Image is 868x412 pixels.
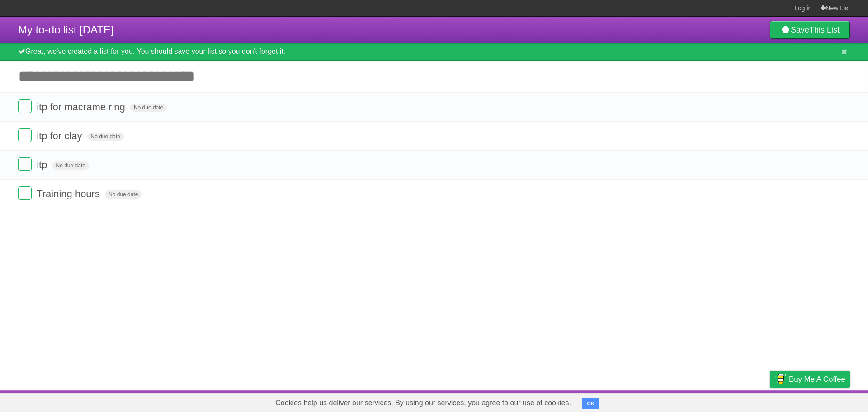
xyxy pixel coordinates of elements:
span: No due date [105,190,142,199]
label: Done [18,157,32,171]
a: Buy me a coffee [770,371,850,388]
a: Privacy [758,393,782,410]
span: My to-do list [DATE] [18,24,114,36]
span: Cookies help us deliver our services. By using our services, you agree to our use of cookies. [266,394,580,412]
span: itp for clay [37,130,84,142]
a: Terms [727,393,747,410]
label: Done [18,128,32,142]
span: Training hours [37,188,102,199]
button: OK [582,398,599,409]
a: Suggest a feature [793,393,850,410]
label: Done [18,186,32,200]
span: Buy me a coffee [789,371,845,387]
span: No due date [52,161,89,170]
a: Developers [679,393,716,410]
span: No due date [87,133,124,141]
span: No due date [130,104,167,112]
span: itp [37,159,49,170]
a: About [650,393,669,410]
b: This List [809,25,840,34]
a: SaveThis List [770,21,850,39]
img: Buy me a coffee [774,371,787,387]
span: itp for macrame ring [37,101,127,113]
label: Done [18,99,32,113]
